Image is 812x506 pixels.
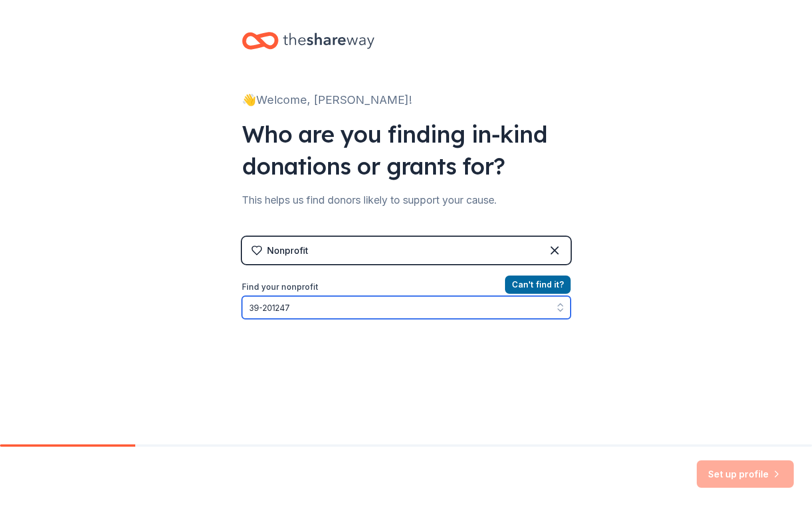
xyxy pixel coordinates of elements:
[242,280,571,294] label: Find your nonprofit
[242,91,571,109] div: 👋 Welcome, [PERSON_NAME]!
[242,191,571,209] div: This helps us find donors likely to support your cause.
[505,276,571,294] button: Can't find it?
[267,244,308,257] div: Nonprofit
[242,296,571,319] input: Search by name, EIN, or city
[242,118,571,182] div: Who are you finding in-kind donations or grants for?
